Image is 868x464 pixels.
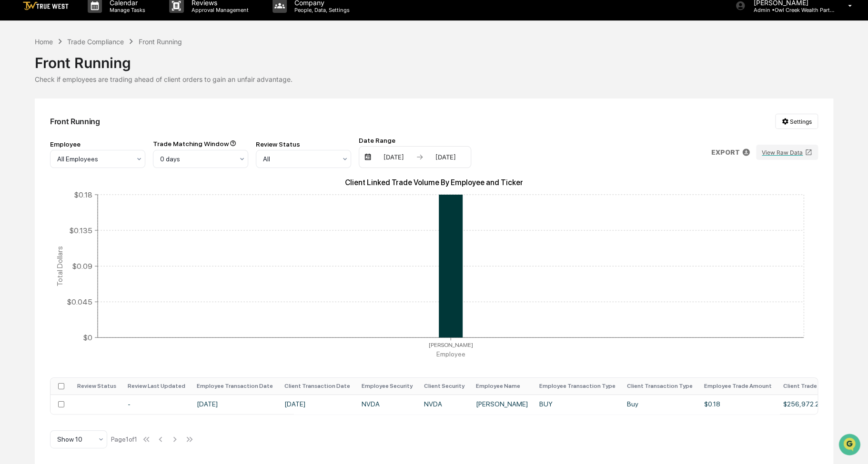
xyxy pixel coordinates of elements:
[775,114,818,129] button: Settings
[19,168,61,178] span: Preclearance
[43,72,156,82] div: Start new chat
[756,145,818,160] button: View Raw Data
[191,378,279,395] th: Employee Transaction Date
[425,153,466,161] div: [DATE]
[279,378,356,395] th: Client Transaction Date
[470,395,534,414] td: [PERSON_NAME]
[71,378,122,395] th: Review Status
[43,82,131,89] div: We're available if you need us!
[35,75,833,83] div: Check if employees are trading ahead of client orders to gain an unfair advantage.
[23,1,69,10] img: logo
[20,72,37,89] img: 8933085812038_c878075ebb4cc5468115_72.jpg
[74,190,92,199] tspan: $0.18
[67,38,124,46] div: Trade Compliance
[287,7,354,13] p: People, Data, Settings
[50,117,100,126] div: Front Running
[6,165,65,182] a: 🖐️Preclearance
[256,140,351,148] div: Review Status
[698,378,777,395] th: Employee Trade Amount
[373,153,414,161] div: [DATE]
[359,137,471,144] div: Date Range
[72,261,92,270] tspan: $0.09
[345,178,523,187] text: Client Linked Trade Volume By Employee and Ticker
[416,153,424,161] img: arrow right
[10,20,173,35] p: How can we help?
[418,395,470,414] td: NVDA
[838,433,863,458] iframe: Open customer support
[95,210,115,217] span: Pylon
[35,38,53,46] div: Home
[10,169,17,177] div: 🖐️
[50,140,145,148] div: Employee
[162,75,173,87] button: Start new chat
[35,47,833,71] div: Front Running
[138,38,182,46] div: Front Running
[191,395,279,414] td: [DATE]
[69,226,92,235] tspan: $0.135
[356,378,418,395] th: Employee Security
[83,333,92,342] tspan: $0
[777,395,846,414] td: $256,972.27
[10,120,25,135] img: Sigrid Alegria
[122,378,191,395] th: Review Last Updated
[356,395,418,414] td: NVDA
[79,168,118,178] span: Attestations
[55,246,64,286] tspan: Total Dollars
[148,103,173,115] button: See all
[10,188,17,195] div: 🔎
[153,140,248,148] div: Trade Matching Window
[621,395,698,414] td: Buy
[30,129,77,137] span: [PERSON_NAME]
[279,395,356,414] td: [DATE]
[698,395,777,414] td: $0.18
[79,129,82,137] span: •
[470,378,534,395] th: Employee Name
[436,350,465,358] tspan: Employee
[111,435,137,443] div: Page 1 of 1
[184,7,253,13] p: Approval Management
[102,7,150,13] p: Manage Tasks
[711,148,740,156] p: EXPORT
[428,341,473,348] tspan: [PERSON_NAME]
[534,395,621,414] td: BUY
[67,297,92,306] tspan: $0.045
[19,187,60,196] span: Data Lookup
[84,129,104,137] span: [DATE]
[10,72,27,89] img: 1746055101610-c473b297-6a78-478c-a979-82029cc54cd1
[418,378,470,395] th: Client Security
[746,7,834,13] p: Admin • Owl Creek Wealth Partners
[777,378,846,395] th: Client Trade Amount
[364,153,372,161] img: calendar
[6,183,64,200] a: 🔎Data Lookup
[69,169,77,177] div: 🗄️
[10,105,64,113] div: Past conversations
[67,209,115,217] a: Powered byPylon
[65,165,122,182] a: 🗄️Attestations
[621,378,698,395] th: Client Transaction Type
[534,378,621,395] th: Employee Transaction Type
[122,395,191,414] td: -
